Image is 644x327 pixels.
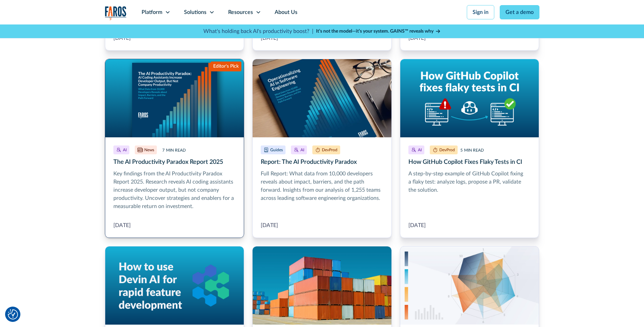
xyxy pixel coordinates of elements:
[8,309,18,320] img: Revisit consent button
[400,59,539,137] img: Text written: How GitHub Copilot fixes flaky tests in CI, above a computer with an alert symbol, ...
[253,246,391,325] img: Multi-colored shipping containers representing Kubernetes
[8,309,18,320] button: Cookie Settings
[105,59,244,238] a: The AI Productivity Paradox Report 2025
[184,8,206,16] div: Solutions
[316,28,441,35] a: It’s not the model—it’s your system. GAINS™ reveals why
[228,8,253,16] div: Resources
[252,59,392,238] a: Report: The AI Productivity Paradox
[105,246,244,325] img: Text: How to use Devin AI for rapid feature development, on right is Devin AI logo, all on gradie...
[467,5,494,19] a: Sign in
[203,27,313,35] p: What's holding back AI's productivity boost? |
[142,8,162,16] div: Platform
[400,246,539,325] img: Ten dimensions of AI transformation
[500,5,539,19] a: Get a demo
[105,59,244,137] img: A report cover on a blue background. The cover reads:The AI Productivity Paradox: AI Coding Assis...
[316,29,434,34] strong: It’s not the model—it’s your system. GAINS™ reveals why
[105,6,127,20] img: Logo of the analytics and reporting company Faros.
[400,59,539,238] a: How GitHub Copilot Fixes Flaky Tests in CI
[105,6,127,20] a: home
[253,59,391,137] img: Desk showing the Operationalizing AI in Software Engineering report next to coffee and glasses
